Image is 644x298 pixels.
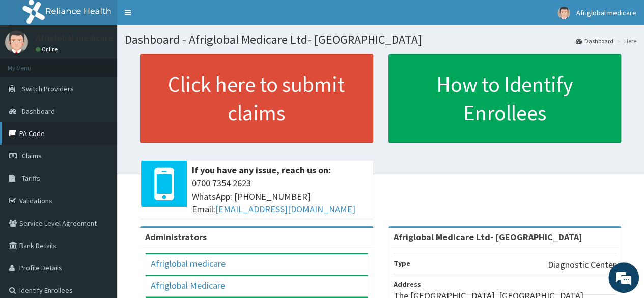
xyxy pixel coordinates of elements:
span: Dashboard [22,106,55,116]
a: Dashboard [576,37,613,45]
a: Afriglobal medicare [151,258,226,269]
span: 0700 7354 2623 WhatsApp: [PHONE_NUMBER] Email: [192,177,368,216]
strong: Afriglobal Medicare Ltd- [GEOGRAPHIC_DATA] [394,231,582,243]
span: Afriglobal medicare [576,8,636,17]
img: User Image [5,31,28,53]
b: Administrators [145,231,207,243]
span: Switch Providers [22,84,74,93]
a: Online [36,46,60,53]
b: If you have any issue, reach us on: [192,164,331,176]
img: User Image [557,7,570,19]
b: Address [394,280,421,289]
b: Type [394,259,410,268]
p: Diagnostic Center [548,258,616,272]
a: [EMAIL_ADDRESS][DOMAIN_NAME] [215,203,355,215]
span: Tariffs [22,174,40,183]
a: Afriglobal Medicare [151,280,225,291]
p: Afriglobal medicare [36,33,113,42]
span: Claims [22,151,42,160]
h1: Dashboard - Afriglobal Medicare Ltd- [GEOGRAPHIC_DATA] [125,33,636,46]
a: Click here to submit claims [140,54,373,143]
li: Here [614,37,636,45]
a: How to Identify Enrollees [388,54,622,143]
